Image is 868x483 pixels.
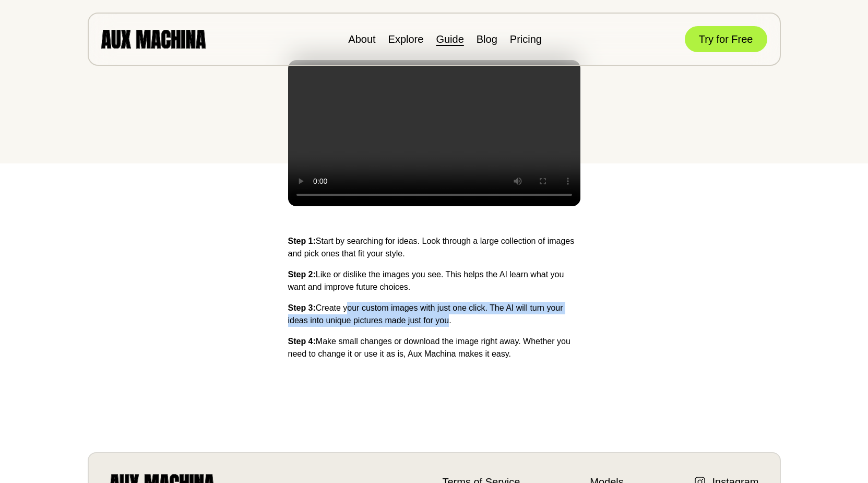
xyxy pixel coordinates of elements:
img: AUX MACHINA [101,30,206,48]
strong: Step 4: [288,337,316,346]
p: Start by searching for ideas. Look through a large collection of images and pick ones that fit yo... [288,235,580,260]
a: Blog [477,33,497,45]
p: Like or dislike the images you see. This helps the AI learn what you want and improve future choi... [288,268,580,293]
strong: Step 3: [288,303,316,312]
p: Create your custom images with just one click. The AI will turn your ideas into unique pictures m... [288,302,580,327]
a: About [348,33,375,45]
strong: Step 2: [288,270,316,279]
strong: Step 1: [288,237,316,245]
a: Guide [436,33,463,45]
a: Pricing [510,33,542,45]
a: Explore [388,33,424,45]
p: Make small changes or download the image right away. Whether you need to change it or use it as i... [288,335,580,360]
button: Try for Free [685,26,767,52]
